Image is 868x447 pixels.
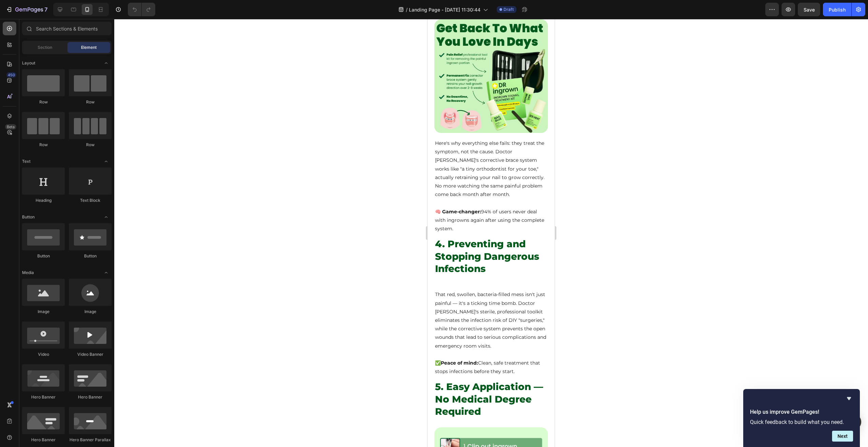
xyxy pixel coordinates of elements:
[22,99,65,105] div: Row
[22,394,65,400] div: Hero Banner
[22,351,65,357] div: Video
[69,394,112,400] div: Hero Banner
[750,394,853,442] div: Help us improve GemPages!
[69,253,112,259] div: Button
[22,309,65,315] div: Image
[6,72,16,78] div: 450
[69,309,112,315] div: Image
[101,267,112,278] span: Toggle open
[69,351,112,357] div: Video Banner
[504,6,514,13] span: Draft
[845,394,853,403] button: Hide survey
[22,437,65,443] div: Hero Banner
[22,60,35,66] span: Layout
[5,124,16,130] div: Beta
[798,3,820,16] button: Save
[428,19,555,447] iframe: Design area
[832,431,853,442] button: Next question
[406,6,408,13] span: /
[101,212,112,222] span: Toggle open
[22,158,31,164] span: Text
[22,214,35,220] span: Button
[38,44,52,51] span: Section
[101,156,112,167] span: Toggle open
[101,58,112,69] span: Toggle open
[22,270,34,276] span: Media
[409,6,480,13] span: Landing Page - [DATE] 11:30:44
[128,3,155,16] div: Undo/Redo
[69,142,112,148] div: Row
[69,99,112,105] div: Row
[69,437,112,443] div: Hero Banner Parallax
[44,5,47,14] p: 7
[823,3,851,16] button: Publish
[22,253,65,259] div: Button
[22,142,65,148] div: Row
[3,3,51,16] button: 7
[22,22,112,35] input: Search Sections & Elements
[22,197,65,203] div: Heading
[69,197,112,203] div: Text Block
[750,408,853,416] h2: Help us improve GemPages!
[81,44,97,51] span: Element
[829,6,846,13] div: Publish
[750,419,853,425] p: Quick feedback to build what you need.
[804,7,815,13] span: Save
